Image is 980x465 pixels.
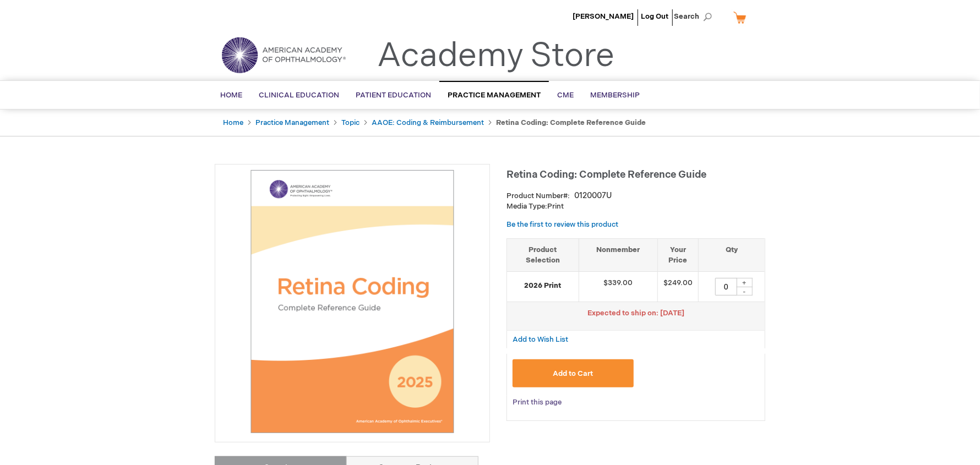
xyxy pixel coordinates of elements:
[553,369,593,378] span: Add to Cart
[736,278,753,287] div: +
[507,238,579,271] th: Product Selection
[657,272,698,302] td: $249.00
[507,220,618,229] a: Be the first to review this product
[736,287,753,296] div: -
[513,396,562,409] a: Print this page
[698,238,765,271] th: Qty
[513,359,634,387] button: Add to Cart
[255,118,329,127] a: Practice Management
[372,118,484,127] a: AAOE: Coding & Reimbursement
[715,278,737,296] input: Qty
[657,238,698,271] th: Your Price
[513,281,573,291] strong: 2026 Print
[587,309,684,318] span: Expected to ship on: [DATE]
[507,192,570,200] strong: Product Number
[341,118,360,127] a: Topic
[590,91,640,100] span: Membership
[507,169,706,180] span: Retina Coding: Complete Reference Guide
[573,12,634,21] a: [PERSON_NAME]
[223,118,243,127] a: Home
[641,12,668,21] a: Log Out
[579,272,658,302] td: $339.00
[221,170,484,433] img: Retina Coding: Complete Reference Guide
[507,202,547,211] strong: Media Type:
[448,91,541,100] span: Practice Management
[377,36,614,76] a: Academy Store
[507,201,765,212] p: Print
[496,118,646,127] strong: Retina Coding: Complete Reference Guide
[579,238,658,271] th: Nonmember
[513,335,568,344] a: Add to Wish List
[674,6,716,28] span: Search
[220,91,242,100] span: Home
[557,91,574,100] span: CME
[356,91,431,100] span: Patient Education
[259,91,339,100] span: Clinical Education
[574,190,612,201] div: 0120007U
